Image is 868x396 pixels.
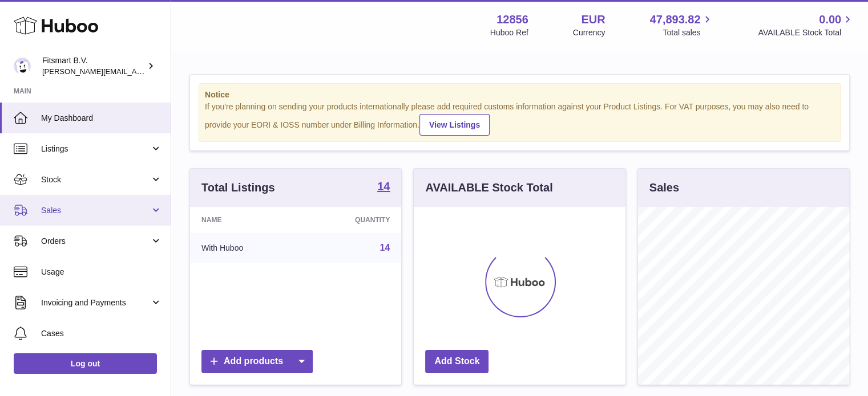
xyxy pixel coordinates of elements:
a: Log out [14,353,157,374]
a: Add products [201,350,313,373]
a: Add Stock [425,350,488,373]
a: 14 [380,243,390,252]
span: Usage [41,267,162,277]
a: 14 [377,181,390,194]
span: Sales [41,205,150,216]
span: AVAILABLE Stock Total [758,27,854,38]
span: Total sales [663,27,713,38]
a: View Listings [419,114,490,136]
th: Quantity [301,207,401,233]
strong: 14 [377,181,390,192]
span: Listings [41,144,150,154]
strong: EUR [581,12,605,27]
div: Fitsmart B.V. [42,55,145,77]
span: My Dashboard [41,113,162,124]
strong: Notice [205,89,834,100]
div: Huboo Ref [490,27,528,38]
span: [PERSON_NAME][EMAIL_ADDRESS][DOMAIN_NAME] [42,67,229,76]
div: Currency [573,27,605,38]
img: jonathan@leaderoo.com [14,58,31,75]
a: 0.00 AVAILABLE Stock Total [758,12,854,38]
h3: Sales [649,180,679,195]
span: Invoicing and Payments [41,297,150,308]
span: Orders [41,236,150,247]
strong: 12856 [496,12,528,27]
div: If you're planning on sending your products internationally please add required customs informati... [205,101,834,136]
h3: AVAILABLE Stock Total [425,180,552,195]
span: 0.00 [819,12,841,27]
h3: Total Listings [201,180,275,195]
td: With Huboo [190,233,301,263]
th: Name [190,207,301,233]
span: 47,893.82 [649,12,700,27]
span: Stock [41,174,150,185]
span: Cases [41,328,162,339]
a: 47,893.82 Total sales [649,12,713,38]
